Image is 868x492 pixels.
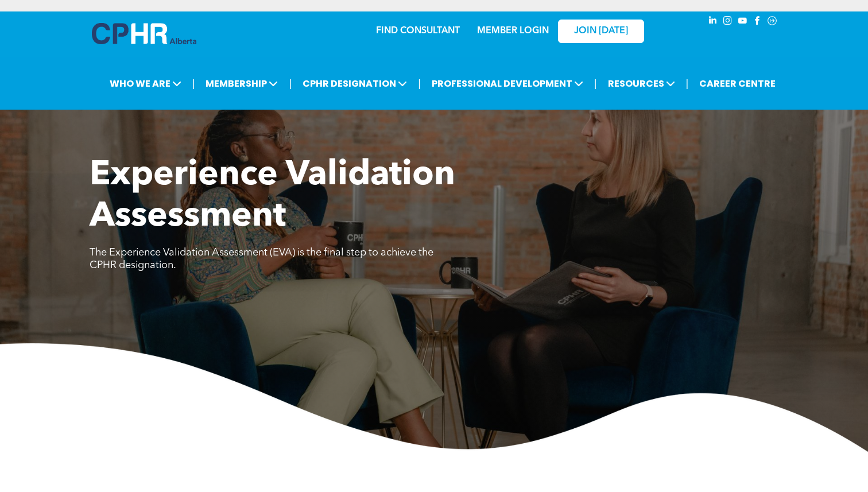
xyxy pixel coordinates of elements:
li: | [192,72,195,95]
span: The Experience Validation Assessment (EVA) is the final step to achieve the CPHR designation. [90,247,433,270]
span: CPHR DESIGNATION [299,73,410,94]
a: youtube [736,14,749,30]
a: Social network [766,14,778,30]
li: | [686,72,689,95]
a: instagram [721,14,734,30]
a: CAREER CENTRE [696,73,779,94]
img: A blue and white logo for cp alberta [92,23,196,44]
a: JOIN [DATE] [558,20,644,43]
span: JOIN [DATE] [574,26,628,37]
a: MEMBER LOGIN [477,26,549,36]
span: PROFESSIONAL DEVELOPMENT [428,73,587,94]
li: | [289,72,292,95]
span: WHO WE ARE [106,73,185,94]
a: FIND CONSULTANT [376,26,460,36]
span: MEMBERSHIP [202,73,281,94]
span: Experience Validation Assessment [90,158,455,234]
a: facebook [751,14,764,30]
span: RESOURCES [604,73,679,94]
a: linkedin [706,14,719,30]
li: | [594,72,597,95]
li: | [418,72,421,95]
